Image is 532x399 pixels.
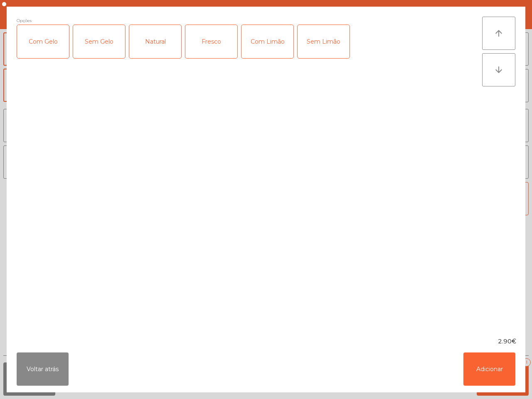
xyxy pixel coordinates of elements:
div: Sem Limão [298,25,350,58]
div: Fresco [185,25,237,58]
button: Adicionar [463,352,515,386]
span: Opções [17,17,32,25]
div: Com Limão [241,25,293,58]
div: Com Gelo [17,25,69,58]
i: arrow_downward [494,65,504,75]
i: arrow_upward [494,28,504,38]
div: 2.90€ [7,337,525,346]
button: Voltar atrás [17,352,69,386]
button: arrow_downward [482,53,515,86]
div: Natural [129,25,181,58]
div: Sem Gelo [73,25,125,58]
button: arrow_upward [482,17,515,50]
